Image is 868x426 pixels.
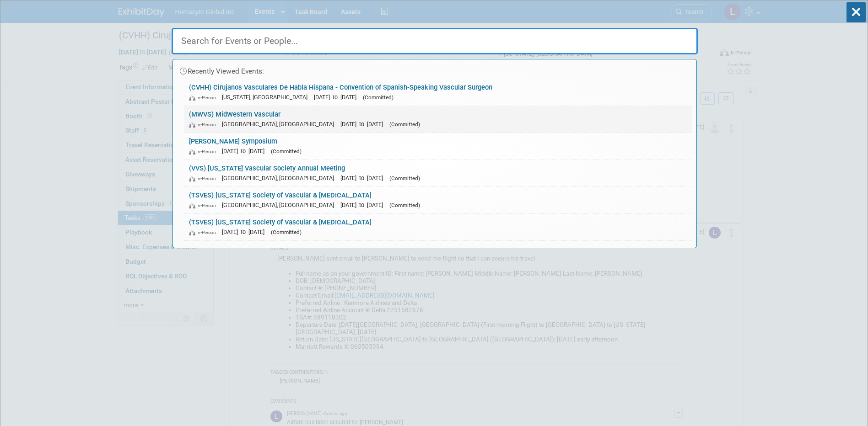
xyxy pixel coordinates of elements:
span: (Committed) [271,148,302,154]
span: (Committed) [389,175,420,181]
a: (TSVES) [US_STATE] Society of Vascular & [MEDICAL_DATA] In-Person [GEOGRAPHIC_DATA], [GEOGRAPHIC_... [184,187,692,213]
a: (MWVS) MidWestern Vascular In-Person [GEOGRAPHIC_DATA], [GEOGRAPHIC_DATA] [DATE] to [DATE] (Commi... [184,106,692,133]
span: In-Person [189,202,220,208]
span: [DATE] to [DATE] [340,121,388,128]
input: Search for Events or People... [172,28,698,54]
a: (VVS) [US_STATE] Vascular Society Annual Meeting In-Person [GEOGRAPHIC_DATA], [GEOGRAPHIC_DATA] [... [184,160,692,186]
div: Recently Viewed Events: [178,59,692,79]
span: In-Person [189,95,220,101]
span: [DATE] to [DATE] [340,202,388,208]
span: (Committed) [389,121,420,128]
span: (Committed) [389,202,420,208]
span: In-Person [189,149,220,154]
a: (TSVES) [US_STATE] Society of Vascular & [MEDICAL_DATA] In-Person [DATE] to [DATE] (Committed) [184,214,692,240]
span: [DATE] to [DATE] [314,94,361,101]
span: [GEOGRAPHIC_DATA], [GEOGRAPHIC_DATA] [222,121,339,128]
a: (CVHH) Cirujanos Vasculares De Habla Hispana - Convention of Spanish-Speaking Vascular Surgeon In... [184,79,692,106]
span: [US_STATE], [GEOGRAPHIC_DATA] [222,94,312,101]
span: In-Person [189,176,220,181]
a: [PERSON_NAME] Symposium In-Person [DATE] to [DATE] (Committed) [184,133,692,160]
span: [GEOGRAPHIC_DATA], [GEOGRAPHIC_DATA] [222,175,339,181]
span: (Committed) [363,94,394,101]
span: [DATE] to [DATE] [340,175,388,181]
span: [DATE] to [DATE] [222,148,269,154]
span: In-Person [189,122,220,128]
span: [GEOGRAPHIC_DATA], [GEOGRAPHIC_DATA] [222,202,339,208]
span: In-Person [189,229,220,235]
span: [DATE] to [DATE] [222,229,269,235]
span: (Committed) [271,229,302,235]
